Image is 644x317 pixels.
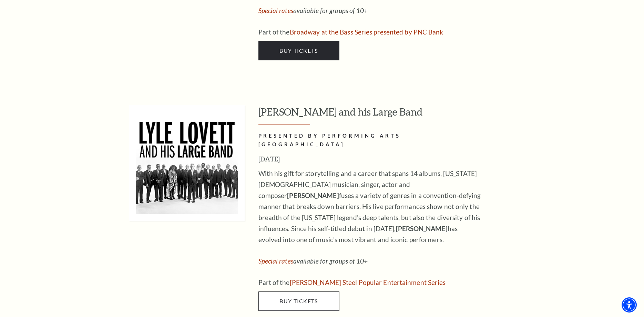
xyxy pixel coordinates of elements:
div: Accessibility Menu [622,297,637,313]
h3: [PERSON_NAME] and his Large Band [258,105,536,125]
span: Buy Tickets [279,298,318,304]
em: available for groups of 10+ [258,7,368,14]
span: Buy Tickets [279,47,318,54]
p: Part of the [258,27,482,38]
a: Irwin Steel Popular Entertainment Series - open in a new tab [290,278,446,286]
a: Broadway at the Bass Series presented by PNC Bank [290,28,443,36]
span: With his gift for storytelling and a career that spans 14 albums, [US_STATE][DEMOGRAPHIC_DATA] mu... [258,169,481,244]
img: Lyle Lovett and his Large Band [129,105,245,221]
strong: [PERSON_NAME] [396,225,448,232]
em: available for groups of 10+ [258,257,368,265]
a: Special rates [258,7,293,14]
a: Buy Tickets [258,41,339,60]
h3: [DATE] [258,153,482,165]
a: Buy Tickets [258,291,339,311]
a: Special rates [258,257,293,265]
h2: PRESENTED BY PERFORMING ARTS [GEOGRAPHIC_DATA] [258,132,482,149]
strong: [PERSON_NAME] [287,191,339,199]
p: Part of the [258,277,482,288]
